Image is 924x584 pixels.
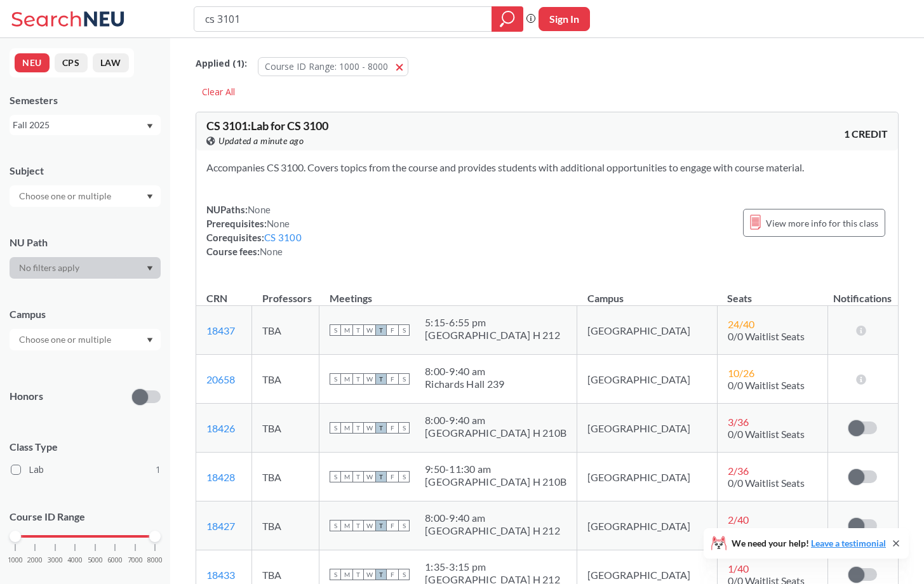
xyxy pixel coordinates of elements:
span: 6000 [107,557,123,564]
th: Notifications [827,279,897,306]
th: Seats [717,279,827,306]
td: [GEOGRAPHIC_DATA] [577,355,717,404]
span: S [330,471,341,482]
div: Clear All [196,83,241,102]
input: Class, professor, course number, "phrase" [204,8,483,30]
div: [GEOGRAPHIC_DATA] H 210B [425,475,566,488]
span: T [352,569,364,580]
div: Dropdown arrow [10,257,161,279]
span: W [364,373,375,385]
div: Semesters [10,93,161,107]
span: M [341,471,352,482]
span: T [352,373,364,385]
span: T [352,520,364,531]
span: 0/0 Waitlist Seats [728,428,805,440]
span: S [398,471,410,482]
span: 7000 [128,557,143,564]
div: Fall 2025Dropdown arrow [10,115,161,135]
span: 5000 [88,557,103,564]
span: We need your help! [732,539,886,548]
button: Course ID Range: 1000 - 8000 [258,57,408,76]
svg: magnifying glass [500,10,515,28]
span: 0/0 Waitlist Seats [728,379,805,391]
svg: Dropdown arrow [147,124,153,129]
span: View more info for this class [766,215,878,231]
div: magnifying glass [492,6,523,32]
span: 0/0 Waitlist Seats [728,526,805,538]
span: Course ID Range: 1000 - 8000 [265,60,388,72]
span: 1 CREDIT [844,127,888,141]
section: Accompanies CS 3100. Covers topics from the course and provides students with additional opportun... [206,161,888,175]
div: 9:50 - 11:30 am [425,463,566,475]
span: F [387,373,398,385]
svg: Dropdown arrow [147,266,153,271]
span: 1 [156,463,161,477]
span: F [387,471,398,482]
span: M [341,373,352,385]
div: [GEOGRAPHIC_DATA] H 210B [425,427,566,439]
span: T [352,422,364,434]
span: 4000 [67,557,83,564]
svg: Dropdown arrow [147,338,153,343]
span: T [375,471,387,482]
span: 2000 [27,557,43,564]
span: W [364,471,375,482]
span: M [341,324,352,336]
span: 8000 [147,557,163,564]
span: Updated a minute ago [218,134,304,148]
span: 3000 [48,557,63,564]
div: 8:00 - 9:40 am [425,512,560,524]
span: T [375,422,387,434]
div: Subject [10,164,161,178]
span: M [341,422,352,434]
div: Dropdown arrow [10,185,161,207]
div: 8:00 - 9:40 am [425,414,566,427]
span: Class Type [10,440,161,454]
input: Choose one or multiple [13,189,119,204]
a: 18433 [206,569,235,581]
span: F [387,520,398,531]
span: S [330,520,341,531]
th: Campus [577,279,717,306]
th: Professors [252,279,319,306]
a: 18427 [206,520,235,532]
div: NUPaths: Prerequisites: Corequisites: Course fees: [206,202,302,258]
span: 0/0 Waitlist Seats [728,477,805,489]
span: T [375,520,387,531]
a: CS 3100 [264,232,302,243]
span: 2 / 36 [728,465,749,477]
span: 3 / 36 [728,416,749,428]
div: Dropdown arrow [10,329,161,350]
span: W [364,324,375,336]
span: 10 / 26 [728,367,754,379]
span: S [330,422,341,434]
svg: Dropdown arrow [147,194,153,199]
td: TBA [252,306,319,355]
a: 18428 [206,471,235,483]
div: NU Path [10,236,161,249]
div: 8:00 - 9:40 am [425,365,504,378]
span: S [398,422,410,434]
span: S [398,324,410,336]
div: 1:35 - 3:15 pm [425,561,560,573]
span: W [364,520,375,531]
span: T [375,373,387,385]
td: [GEOGRAPHIC_DATA] [577,453,717,501]
a: Leave a testimonial [811,538,886,548]
th: Meetings [319,279,577,306]
p: Honors [10,389,43,404]
span: S [398,569,410,580]
button: Sign In [539,7,590,31]
td: TBA [252,501,319,550]
div: CRN [206,291,227,305]
td: [GEOGRAPHIC_DATA] [577,501,717,550]
span: 24 / 40 [728,318,754,330]
button: LAW [93,53,129,72]
span: W [364,569,375,580]
input: Choose one or multiple [13,332,119,347]
td: [GEOGRAPHIC_DATA] [577,404,717,453]
div: [GEOGRAPHIC_DATA] H 212 [425,524,560,537]
span: W [364,422,375,434]
span: M [341,520,352,531]
span: None [260,246,283,257]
